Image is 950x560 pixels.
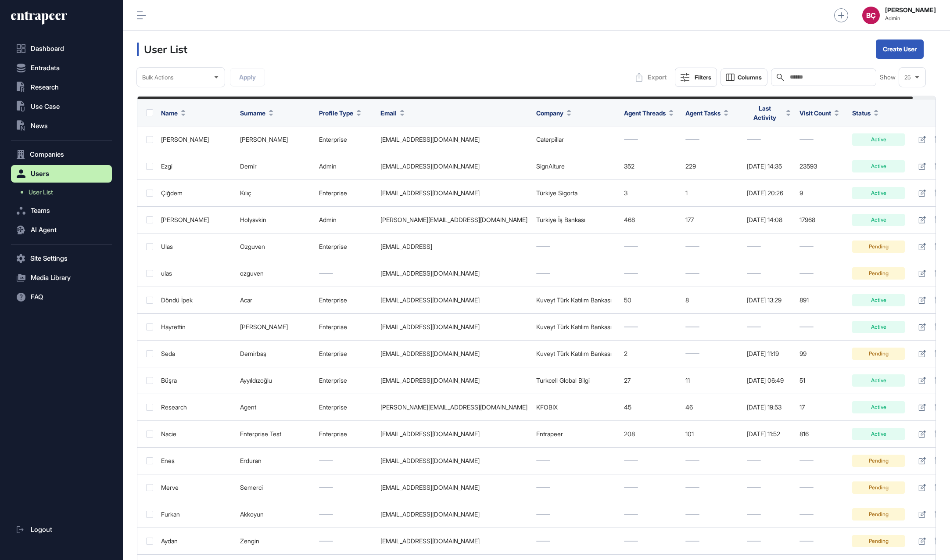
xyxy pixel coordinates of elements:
[380,323,527,330] div: [EMAIL_ADDRESS][DOMAIN_NAME]
[685,404,738,411] div: 46
[624,431,677,438] div: 208
[721,68,767,86] button: Columns
[11,521,112,538] a: Logout
[380,136,527,143] div: [EMAIL_ADDRESS][DOMAIN_NAME]
[852,187,905,199] div: Active
[11,269,112,287] button: Media Library
[161,163,231,170] div: Ezgi
[380,297,527,304] div: [EMAIL_ADDRESS][DOMAIN_NAME]
[161,511,231,518] div: Furkan
[380,538,527,545] div: [EMAIL_ADDRESS][DOMAIN_NAME]
[380,108,397,118] span: Email
[11,98,112,115] button: Use Case
[380,431,527,438] div: [EMAIL_ADDRESS][DOMAIN_NAME]
[11,79,112,96] button: Research
[747,216,791,223] div: [DATE] 14:08
[799,216,843,223] div: 17968
[536,430,563,438] a: Entrapeer
[240,350,310,357] div: Demirbaş
[380,216,527,223] div: [PERSON_NAME][EMAIL_ADDRESS][DOMAIN_NAME]
[11,165,112,183] button: Users
[319,350,372,357] div: enterprise
[536,323,612,330] a: Kuveyt Türk Katılım Bankası
[747,104,783,122] span: Last Activity
[380,270,527,277] div: [EMAIL_ADDRESS][DOMAIN_NAME]
[240,297,310,304] div: Acar
[799,404,843,411] div: 17
[240,108,265,118] span: Surname
[240,323,310,330] div: [PERSON_NAME]
[319,190,372,197] div: enterprise
[904,74,911,81] span: 25
[31,526,52,533] span: Logout
[536,162,565,170] a: SignAIture
[161,190,231,197] div: Çiğdem
[685,216,738,223] div: 177
[161,484,231,491] div: Merve
[536,136,564,143] a: Caterpillar
[631,68,671,86] button: Export
[852,374,905,387] div: Active
[747,163,791,170] div: [DATE] 14:35
[624,108,674,118] button: Agent Threads
[747,297,791,304] div: [DATE] 13:29
[852,133,905,146] div: Active
[240,484,310,491] div: Semerci
[852,508,905,521] div: Pending
[31,122,48,129] span: News
[11,221,112,239] button: AI Agent
[161,323,231,330] div: Hayrettin
[799,350,843,357] div: 99
[380,350,527,357] div: [EMAIL_ADDRESS][DOMAIN_NAME]
[852,108,878,118] button: Status
[31,170,49,177] span: Users
[31,294,43,301] span: FAQ
[11,59,112,77] button: Entradata
[161,243,231,250] div: Ulas
[747,104,791,122] button: Last Activity
[240,511,310,518] div: Akkoyun
[695,74,711,81] div: Filters
[624,350,677,357] div: 2
[31,45,64,52] span: Dashboard
[31,103,60,110] span: Use Case
[536,403,558,411] a: KFOBIX
[852,455,905,467] div: Pending
[536,377,590,384] a: Turkcell Global Bilgi
[380,108,405,118] button: Email
[624,163,677,170] div: 352
[161,350,231,357] div: Seda
[11,288,112,306] button: FAQ
[240,216,310,223] div: Holyavkin
[11,146,112,163] button: Companies
[738,74,762,81] span: Columns
[799,297,843,304] div: 891
[862,7,880,24] button: BÇ
[319,136,372,143] div: enterprise
[747,190,791,197] div: [DATE] 20:26
[685,163,738,170] div: 229
[11,117,112,135] button: News
[240,108,273,118] button: Surname
[31,207,50,214] span: Teams
[624,216,677,223] div: 468
[852,535,905,547] div: Pending
[624,190,677,197] div: 3
[536,296,612,304] a: Kuveyt Türk Katılım Bankası
[380,190,527,197] div: [EMAIL_ADDRESS][DOMAIN_NAME]
[319,163,372,170] div: admin
[161,270,231,277] div: ulas
[799,163,843,170] div: 23593
[799,431,843,438] div: 816
[747,350,791,357] div: [DATE] 11:19
[31,226,57,233] span: AI Agent
[319,108,361,118] button: Profile Type
[880,74,896,81] span: Show
[852,321,905,333] div: Active
[319,297,372,304] div: enterprise
[852,214,905,226] div: Active
[240,538,310,545] div: Zengin
[161,404,231,411] div: Research
[685,108,721,118] span: Agent Tasks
